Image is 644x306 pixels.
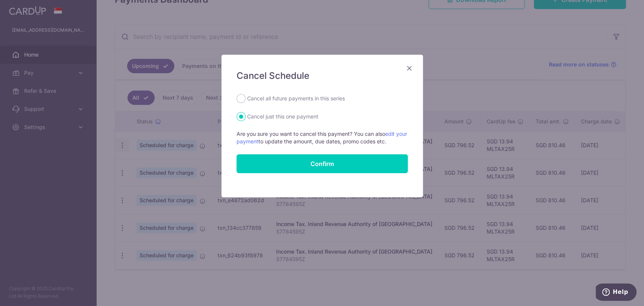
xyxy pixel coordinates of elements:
[247,112,318,121] label: Cancel just this one payment
[405,64,414,73] button: Close
[237,70,408,82] h5: Cancel Schedule
[237,154,408,173] button: Confirm
[596,283,636,302] iframe: Opens a widget where you can find more information
[247,94,345,103] label: Cancel all future payments in this series
[237,130,408,145] p: Are you sure you want to cancel this payment? You can also to update the amount, due dates, promo...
